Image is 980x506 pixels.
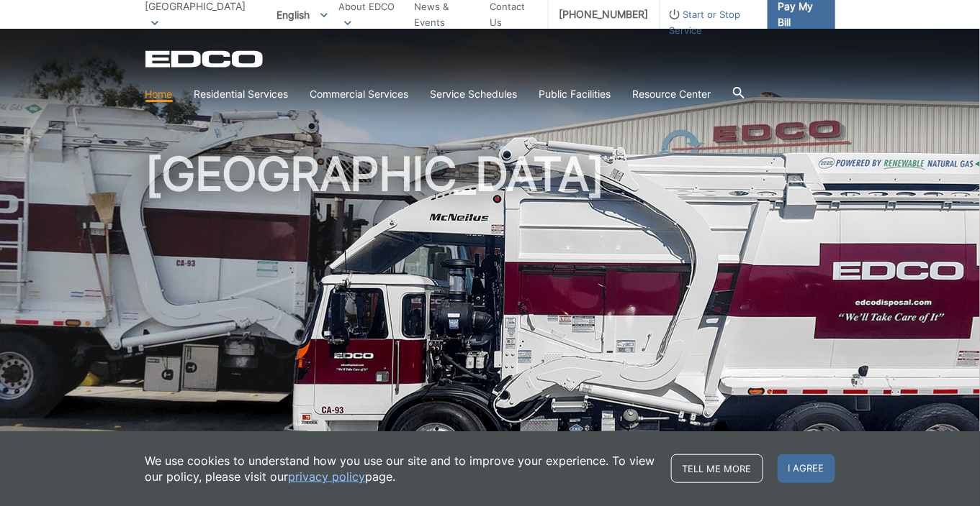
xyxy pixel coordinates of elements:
[633,86,711,102] a: Resource Center
[778,454,835,483] span: I agree
[431,86,518,102] a: Service Schedules
[145,453,657,484] p: We use cookies to understand how you use our site and to improve your experience. To view our pol...
[145,86,173,102] a: Home
[194,86,289,102] a: Residential Services
[145,151,835,466] h1: [GEOGRAPHIC_DATA]
[671,454,763,483] a: Tell me more
[289,469,366,484] a: privacy policy
[266,3,338,27] span: English
[539,86,611,102] a: Public Facilities
[145,50,265,68] a: EDCD logo. Return to the homepage.
[310,86,409,102] a: Commercial Services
